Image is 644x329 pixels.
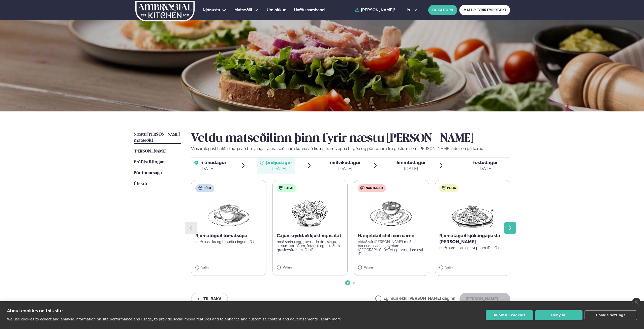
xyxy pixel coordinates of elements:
p: We use cookies to collect and analyse information on site performance and usage, to provide socia... [7,317,319,321]
span: Nautakjöt [366,186,383,190]
div: [DATE] [473,166,498,172]
button: Previous slide [185,222,197,234]
a: MATUR FYRIR FYRIRTÆKI [459,5,510,15]
span: [PERSON_NAME] [134,149,166,154]
button: Cookie settings [585,310,637,320]
p: Cajun kryddað kjúklingasalat [277,233,344,239]
a: Learn more [321,317,341,321]
strong: About cookies on this site [7,308,63,313]
h2: Veldu matseðilinn þinn fyrir næstu [PERSON_NAME] [191,132,510,146]
button: [PERSON_NAME] [459,293,510,305]
a: Hafðu samband [294,7,325,13]
span: Útskrá [134,182,147,186]
img: beef.svg [360,186,364,190]
span: Go to slide 1 [347,282,349,284]
span: föstudagur [473,160,498,165]
p: Rjómalagað kjúklingapasta [PERSON_NAME] [439,233,506,245]
button: Til baka [191,293,228,305]
button: BÓKA BORÐ [428,5,457,15]
span: Hafðu samband [294,8,325,12]
p: með parmesan og sveppum (D ) (G ) [439,246,506,250]
img: logo [135,1,195,21]
img: soup.svg [198,186,202,190]
img: Curry-Rice-Naan.png [369,196,413,229]
span: is [407,8,411,12]
p: Rjómalöguð tómatsúpa [195,233,262,239]
span: Pasta [447,186,456,190]
span: Um okkur [267,8,286,12]
a: close [632,298,640,306]
span: Pöntunarsaga [134,171,162,175]
span: Prófílstillingar [134,160,164,164]
a: [PERSON_NAME]! [355,8,395,12]
a: Matseðill [234,7,252,13]
span: Þjónusta [203,8,220,12]
a: [PERSON_NAME] [134,148,166,155]
p: Vinsamlegast hafðu í huga að breytingar á matseðlinum kunna að koma fram vegna birgða og pöntunum... [191,146,510,152]
span: Salat [285,186,294,190]
img: salad.svg [279,186,283,190]
img: Spagetti.png [450,196,495,229]
a: Næstu [PERSON_NAME] matseðill [134,132,181,144]
div: [DATE] [396,166,426,172]
p: Hægeldað chili con carne [358,233,425,239]
button: Deny all [535,310,582,320]
button: Allow all cookies [486,310,533,320]
span: Súpa [204,186,211,190]
p: með basilíku og brauðteningum (D ) [195,240,262,244]
a: Pöntunarsaga [134,170,162,176]
button: Next slide [504,222,516,234]
div: [DATE] [266,166,292,172]
a: Um okkur [267,7,286,13]
span: Næstu [PERSON_NAME] matseðill [134,132,180,143]
div: [DATE] [330,166,361,172]
span: miðvikudagur [330,160,361,165]
a: Útskrá [134,181,147,187]
img: Soup.png [206,196,251,229]
span: mánudagur [200,160,226,165]
a: Prófílstillingar [134,159,164,165]
p: eldað yfir [PERSON_NAME] með baunum, nachos, sýrðum [GEOGRAPHIC_DATA] og bræddum osti (D ) [358,240,425,256]
p: með soðnu eggi, avókadó dressingu, sætum kartöflum, fetaosti og ristuðum graskersfræjum (D ) (E ) [277,240,344,252]
span: fimmtudagur [396,160,426,165]
span: Matseðill [234,8,252,12]
span: Go to slide 2 [353,282,355,284]
img: Salad.png [288,196,332,229]
span: þriðjudagur [266,160,292,165]
a: Þjónusta [203,7,220,13]
img: pasta.svg [442,186,446,190]
div: [DATE] [200,166,226,172]
button: is [403,8,421,12]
